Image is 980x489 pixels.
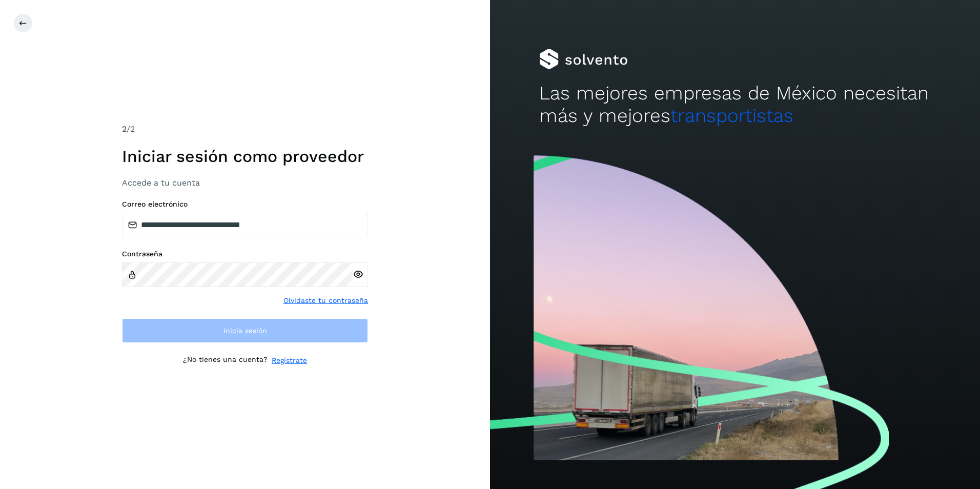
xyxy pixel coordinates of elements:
[539,82,931,128] h2: Las mejores empresas de México necesitan más y mejores
[670,105,793,127] span: transportistas
[122,124,127,134] span: 2
[122,147,368,166] h1: Iniciar sesión como proveedor
[122,250,368,258] label: Contraseña
[122,178,368,188] h3: Accede a tu cuenta
[283,295,368,306] a: Olvidaste tu contraseña
[122,200,368,209] label: Correo electrónico
[122,318,368,343] button: Inicia sesión
[122,123,368,135] div: /2
[183,355,268,366] p: ¿No tienes una cuenta?
[272,355,307,366] a: Regístrate
[223,327,267,334] span: Inicia sesión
